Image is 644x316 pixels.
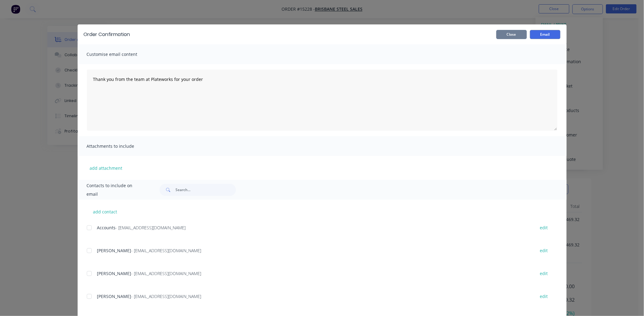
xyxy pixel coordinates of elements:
[87,142,154,151] span: Attachments to include
[175,184,236,196] input: Search...
[131,293,201,299] span: - [EMAIL_ADDRESS][DOMAIN_NAME]
[87,207,123,216] button: add contact
[536,246,552,255] button: edit
[536,269,552,278] button: edit
[496,30,527,39] button: Close
[87,181,145,198] span: Contacts to include on email
[536,292,552,300] button: edit
[87,70,558,131] textarea: Thank you from the team at Plateworks for your order
[97,248,131,253] span: [PERSON_NAME]
[131,248,201,253] span: - [EMAIL_ADDRESS][DOMAIN_NAME]
[97,271,131,276] span: [PERSON_NAME]
[87,50,154,59] span: Customise email content
[131,271,201,276] span: - [EMAIL_ADDRESS][DOMAIN_NAME]
[536,223,552,232] button: edit
[116,225,186,231] span: - [EMAIL_ADDRESS][DOMAIN_NAME]
[84,31,130,38] div: Order Confirmation
[87,163,126,173] button: add attachment
[97,293,131,299] span: [PERSON_NAME]
[97,225,116,231] span: Accounts
[530,30,561,39] button: Email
